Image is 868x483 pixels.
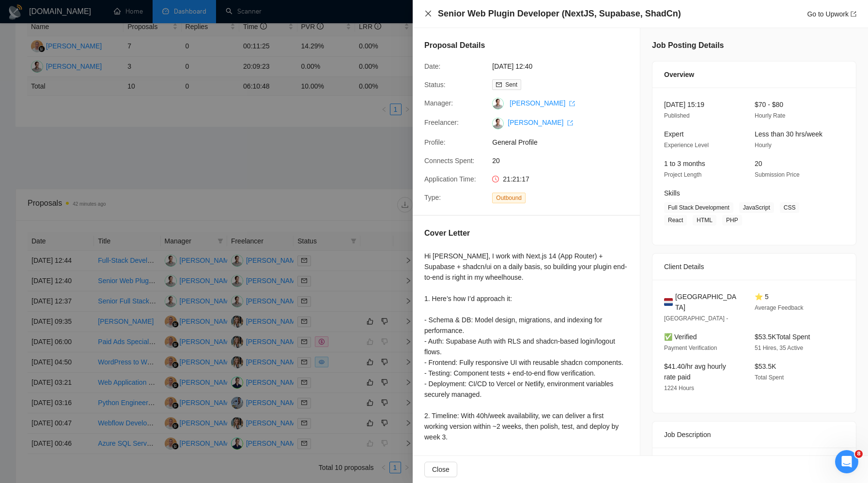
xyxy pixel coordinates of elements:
[664,315,728,322] span: [GEOGRAPHIC_DATA] -
[835,450,858,473] iframe: Intercom live chat
[503,175,529,183] span: 21:21:17
[664,202,733,213] span: Full Stack Development
[424,462,457,477] button: Close
[664,345,717,351] span: Payment Verification
[492,137,637,148] span: General Profile
[664,142,709,149] span: Experience Level
[664,254,844,280] div: Client Details
[424,119,459,126] span: Freelancer:
[755,345,803,351] span: 51 Hires, 35 Active
[432,464,449,475] span: Close
[664,297,673,307] img: 🇳🇱
[664,333,697,341] span: ✅ Verified
[664,101,704,108] span: [DATE] 15:19
[664,112,690,119] span: Published
[755,362,776,370] span: $53.5K
[755,293,769,301] span: ⭐ 5
[508,119,573,126] a: [PERSON_NAME] export
[693,215,716,226] span: HTML
[664,69,694,80] span: Overview
[755,171,800,178] span: Submission Price
[492,118,504,129] img: c1PLgQSWccArIg5khOutBWqjHcGccl_K1fYIhNJSQiFlW-QzHtzHWx_h60lQUst8UZ
[492,155,637,166] span: 20
[755,304,804,311] span: Average Feedback
[664,422,844,448] div: Job Description
[424,10,432,17] span: close
[664,385,694,392] span: 1224 Hours
[567,120,573,126] span: export
[851,11,856,17] span: export
[664,171,701,178] span: Project Length
[664,215,687,226] span: React
[492,61,637,72] span: [DATE] 12:40
[492,193,526,203] span: Outbound
[855,450,863,458] span: 8
[492,176,499,182] span: clock-circle
[664,189,680,197] span: Skills
[755,130,822,138] span: Less than 30 hrs/week
[807,10,856,18] a: Go to Upworkexport
[722,215,742,226] span: PHP
[496,82,502,88] span: mail
[424,157,475,165] span: Connects Spent:
[664,160,705,167] span: 1 to 3 months
[755,333,810,341] span: $53.5K Total Spent
[569,101,575,106] span: export
[424,81,446,89] span: Status:
[424,10,432,18] button: Close
[505,81,517,88] span: Sent
[424,175,476,183] span: Application Time:
[424,194,441,201] span: Type:
[438,8,681,20] h4: Senior Web Plugin Developer (NextJS, Supabase, ShadCn)
[664,362,726,381] span: $41.40/hr avg hourly rate paid
[755,101,783,108] span: $70 - $80
[510,99,575,107] a: [PERSON_NAME] export
[424,99,453,107] span: Manager:
[664,130,683,138] span: Expert
[652,40,724,51] h5: Job Posting Details
[755,374,784,381] span: Total Spent
[424,138,446,146] span: Profile:
[755,142,772,149] span: Hourly
[675,291,739,313] span: [GEOGRAPHIC_DATA]
[424,40,485,51] h5: Proposal Details
[780,202,800,213] span: CSS
[755,160,762,167] span: 20
[739,202,774,213] span: JavaScript
[755,112,785,119] span: Hourly Rate
[424,62,440,70] span: Date:
[424,227,470,239] h5: Cover Letter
